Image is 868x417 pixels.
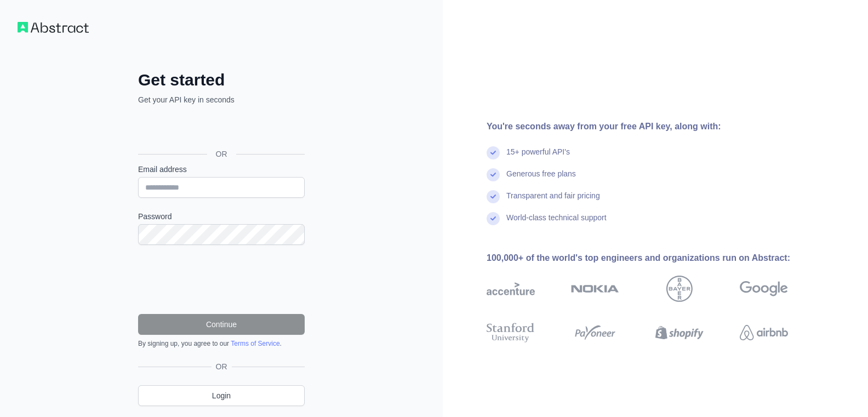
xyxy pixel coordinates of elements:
img: check mark [487,190,500,203]
img: check mark [487,168,500,181]
iframe: reCAPTCHA [138,258,305,301]
div: You're seconds away from your free API key, along with: [487,120,823,133]
a: Terms of Service [231,340,279,347]
iframe: Sign in with Google Button [133,117,308,141]
img: google [740,276,788,302]
img: payoneer [571,321,619,345]
img: check mark [487,212,500,225]
img: stanford university [487,321,535,345]
span: OR [212,361,232,372]
img: Workflow [18,22,89,33]
div: By signing up, you agree to our . [138,339,305,348]
p: Get your API key in seconds [138,94,305,105]
a: Login [138,385,305,406]
div: Transparent and fair pricing [506,190,600,212]
img: accenture [487,276,535,302]
button: Continue [138,314,305,335]
label: Password [138,211,305,222]
div: Generous free plans [506,168,576,190]
img: check mark [487,146,500,159]
img: airbnb [740,321,788,345]
div: 100,000+ of the world's top engineers and organizations run on Abstract: [487,252,823,265]
div: Sign in with Google. Opens in new tab [138,117,302,141]
span: OR [207,148,236,159]
div: World-class technical support [506,212,607,234]
img: nokia [571,276,619,302]
img: shopify [655,321,704,345]
img: bayer [666,276,693,302]
label: Email address [138,164,305,175]
h2: Get started [138,70,305,90]
div: 15+ powerful API's [506,146,570,168]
